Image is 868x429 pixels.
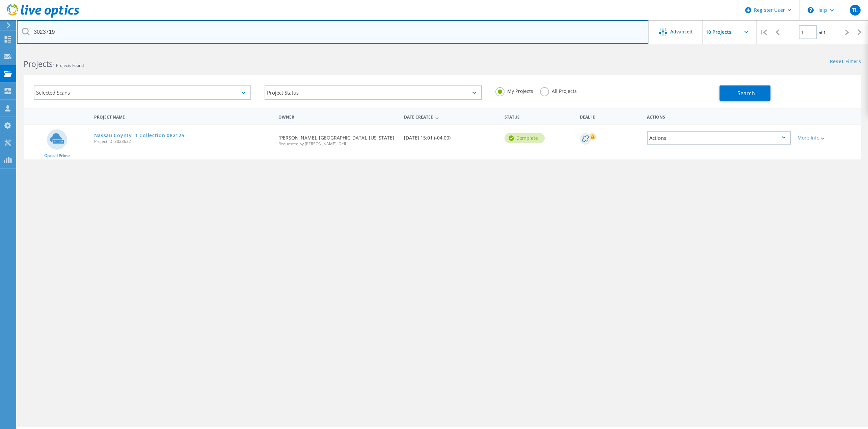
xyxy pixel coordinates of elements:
[24,58,53,69] b: Projects
[401,125,501,147] div: [DATE] 15:01 (-04:00)
[720,85,770,101] button: Search
[808,7,814,13] svg: \n
[505,133,545,143] div: Complete
[17,20,649,44] input: Search projects by name, owner, ID, company, etc
[7,14,79,19] a: Live Optics Dashboard
[644,110,794,123] div: Actions
[91,110,275,123] div: Project Name
[275,125,401,153] div: [PERSON_NAME], [GEOGRAPHIC_DATA], [US_STATE]
[44,154,70,158] span: Optical Prime
[34,85,251,100] div: Selected Scans
[854,20,868,44] div: |
[830,59,861,65] a: Reset Filters
[94,133,185,138] a: Nassau Coynty IT Collection 082125
[94,140,272,144] span: Project ID: 3023622
[670,29,693,34] span: Advanced
[53,62,84,68] span: 1 Projects Found
[278,142,397,146] span: Requested by [PERSON_NAME], Dell
[495,87,533,94] label: My Projects
[401,110,501,123] div: Date Created
[275,110,401,123] div: Owner
[540,87,577,94] label: All Projects
[797,135,858,140] div: More Info
[757,20,770,44] div: |
[852,7,858,13] span: TL
[647,131,791,145] div: Actions
[501,110,576,123] div: Status
[265,85,482,100] div: Project Status
[737,90,755,97] span: Search
[819,30,826,35] span: of 1
[576,110,644,123] div: Deal Id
